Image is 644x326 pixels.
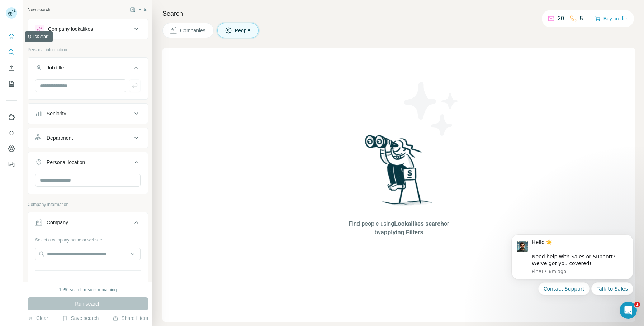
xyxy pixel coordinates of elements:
button: Use Surfe API [6,126,17,139]
button: Company lookalikes [28,20,148,38]
span: Lookalikes search [394,221,444,227]
h4: Search [162,9,635,19]
div: Company lookalikes [48,25,93,33]
div: Company [47,219,68,226]
button: Department [28,129,148,147]
button: Seniority [28,105,148,122]
button: Save search [62,315,99,322]
div: Select a company name or website [35,234,141,243]
button: Clear [28,315,48,322]
div: Seniority [47,110,66,117]
p: Company information [28,201,148,208]
div: New search [28,6,50,13]
div: Department [47,134,73,142]
div: Job title [47,64,64,71]
div: Personal location [47,159,85,166]
button: Hide [125,4,152,15]
button: Use Surfe on LinkedIn [6,111,17,124]
button: Personal location [28,154,148,174]
button: Share filters [113,315,148,322]
div: 1990 search results remaining [59,287,117,293]
span: Companies [180,27,206,34]
p: 20 [558,14,564,23]
img: Surfe Illustration - Stars [399,77,464,141]
iframe: Intercom notifications message [501,225,644,322]
button: My lists [6,77,17,90]
button: Company [28,214,148,234]
p: 5 [580,14,583,23]
button: Quick start [6,30,17,43]
button: Search [6,46,17,59]
p: Personal information [28,47,148,53]
span: Find people using or by [341,220,456,237]
p: Upload a CSV of company websites. [35,281,141,287]
iframe: Intercom live chat [620,302,637,319]
span: 1 [634,302,640,307]
button: Buy credits [595,14,628,24]
button: Job title [28,59,148,79]
img: Surfe Illustration - Woman searching with binoculars [362,133,436,213]
span: applying Filters [381,229,423,235]
span: People [235,27,251,34]
button: Dashboard [6,142,17,155]
button: Enrich CSV [6,62,17,75]
button: Feedback [6,158,17,171]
